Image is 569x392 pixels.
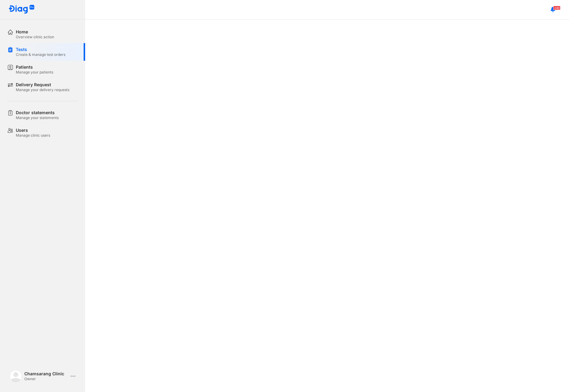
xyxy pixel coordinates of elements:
div: Chamsarang Clinic [24,371,68,377]
img: logo [9,5,35,14]
div: Doctor statements [16,110,59,115]
span: 240 [553,6,560,10]
div: Manage your statements [16,115,59,120]
div: Create & manage test orders [16,52,65,57]
div: Delivery Request [16,82,69,87]
div: Overview clinic action [16,35,54,39]
div: Manage your delivery requests [16,87,69,92]
div: Manage your patients [16,70,53,75]
div: Home [16,29,54,35]
div: Manage clinic users [16,133,50,138]
div: Owner [24,377,68,381]
img: logo [10,370,22,382]
div: Patients [16,64,53,70]
div: Tests [16,47,65,52]
div: Users [16,128,50,133]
